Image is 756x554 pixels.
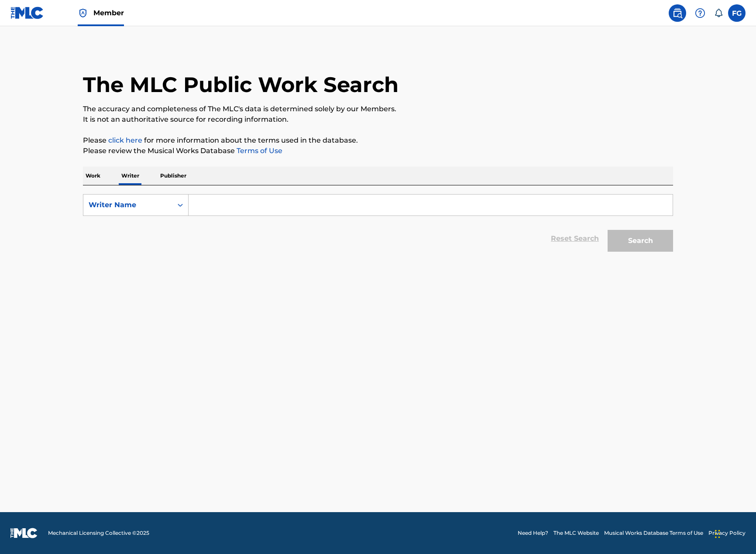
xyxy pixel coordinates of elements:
span: Member [93,8,124,18]
img: MLC Logo [10,7,44,19]
a: Privacy Policy [708,529,746,537]
h1: The MLC Public Work Search [83,72,399,98]
a: click here [108,136,142,144]
iframe: Chat Widget [712,512,756,554]
span: Mechanical Licensing Collective © 2025 [48,529,149,537]
p: Please for more information about the terms used in the database. [83,135,673,146]
a: Public Search [669,4,686,22]
div: Виджет чата [712,512,756,554]
div: User Menu [728,4,746,22]
p: Work [83,167,103,185]
div: Help [691,4,709,22]
img: search [672,8,683,18]
p: Please review the Musical Works Database [83,146,673,156]
a: Terms of Use [235,147,282,155]
div: Notifications [714,9,723,17]
a: Musical Works Database Terms of Use [604,529,703,537]
div: Перетащить [715,521,720,547]
p: The accuracy and completeness of The MLC's data is determined solely by our Members. [83,104,673,114]
img: Top Rightsholder [78,8,88,18]
img: logo [10,528,38,538]
form: Search Form [83,194,673,256]
a: The MLC Website [553,529,599,537]
p: It is not an authoritative source for recording information. [83,114,673,125]
img: help [695,8,705,18]
a: Need Help? [518,529,548,537]
div: Writer Name [89,200,167,210]
p: Writer [119,167,142,185]
p: Publisher [158,167,189,185]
